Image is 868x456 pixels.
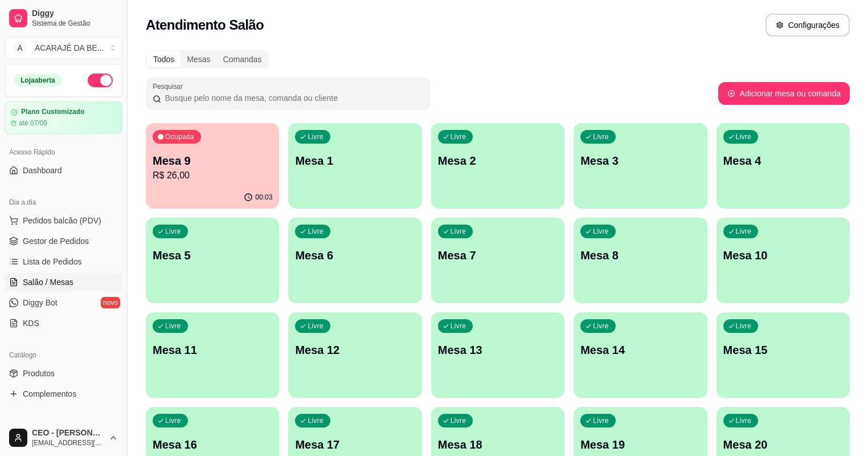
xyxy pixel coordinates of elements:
[718,82,850,105] button: Adicionar mesa ou comanda
[5,193,122,211] div: Dia a dia
[593,227,609,236] p: Livre
[32,438,104,447] span: [EMAIL_ADDRESS][DOMAIN_NAME]
[153,82,187,91] label: Pesquisar
[153,342,272,358] p: Mesa 11
[716,218,850,303] button: LivreMesa 10
[5,101,122,134] a: Plano Customizadoaté 07/09
[165,132,194,141] p: Ocupada
[147,51,181,67] div: Todos
[288,312,421,398] button: LivreMesa 12
[308,416,324,425] p: Livre
[146,218,279,303] button: LivreMesa 5
[5,346,122,364] div: Catálogo
[295,437,415,453] p: Mesa 17
[161,92,424,104] input: Pesquisar
[451,227,466,236] p: Livre
[181,51,216,67] div: Mesas
[217,51,268,67] div: Comandas
[153,169,272,182] p: R$ 26,00
[295,247,415,263] p: Mesa 6
[5,253,122,271] a: Lista de Pedidos
[32,9,118,19] span: Diggy
[14,74,62,87] div: Loja aberta
[736,321,752,331] p: Livre
[580,153,700,169] p: Mesa 3
[255,193,272,202] p: 00:03
[23,215,101,226] span: Pedidos balcão (PDV)
[5,36,122,59] button: Select a team
[165,321,181,331] p: Livre
[5,143,122,161] div: Acesso Rápido
[32,19,118,28] span: Sistema de Gestão
[438,342,558,358] p: Mesa 13
[736,227,752,236] p: Livre
[5,5,122,32] a: DiggySistema de Gestão
[438,247,558,263] p: Mesa 7
[23,388,76,400] span: Complementos
[5,273,122,291] a: Salão / Mesas
[431,123,564,209] button: LivreMesa 2
[165,416,181,425] p: Livre
[23,235,89,247] span: Gestor de Pedidos
[716,312,850,398] button: LivreMesa 15
[574,123,707,209] button: LivreMesa 3
[574,312,707,398] button: LivreMesa 14
[438,437,558,453] p: Mesa 18
[153,153,272,169] p: Mesa 9
[23,165,62,176] span: Dashboard
[451,416,466,425] p: Livre
[431,218,564,303] button: LivreMesa 7
[451,132,466,141] p: Livre
[14,42,26,54] span: A
[288,123,421,209] button: LivreMesa 1
[5,232,122,250] a: Gestor de Pedidos
[23,297,58,308] span: Diggy Bot
[580,247,700,263] p: Mesa 8
[431,312,564,398] button: LivreMesa 13
[723,153,843,169] p: Mesa 4
[5,385,122,403] a: Complementos
[765,14,850,36] button: Configurações
[153,247,272,263] p: Mesa 5
[23,368,55,379] span: Produtos
[580,342,700,358] p: Mesa 14
[723,342,843,358] p: Mesa 15
[5,314,122,332] a: KDS
[308,227,324,236] p: Livre
[21,108,84,116] article: Plano Customizado
[593,416,609,425] p: Livre
[593,132,609,141] p: Livre
[146,312,279,398] button: LivreMesa 11
[308,321,324,331] p: Livre
[88,74,113,87] button: Alterar Status
[19,119,47,128] article: até 07/09
[35,42,104,54] div: ACARAJÉ DA BE ...
[295,153,415,169] p: Mesa 1
[438,153,558,169] p: Mesa 2
[451,321,466,331] p: Livre
[146,16,264,34] h2: Atendimento Salão
[32,428,104,438] span: CEO - [PERSON_NAME]
[593,321,609,331] p: Livre
[165,227,181,236] p: Livre
[5,424,122,451] button: CEO - [PERSON_NAME][EMAIL_ADDRESS][DOMAIN_NAME]
[723,437,843,453] p: Mesa 20
[723,247,843,263] p: Mesa 10
[295,342,415,358] p: Mesa 12
[288,218,421,303] button: LivreMesa 6
[5,294,122,312] a: Diggy Botnovo
[23,276,73,288] span: Salão / Mesas
[736,132,752,141] p: Livre
[308,132,324,141] p: Livre
[736,416,752,425] p: Livre
[146,123,279,209] button: OcupadaMesa 9R$ 26,0000:03
[23,256,82,267] span: Lista de Pedidos
[716,123,850,209] button: LivreMesa 4
[153,437,272,453] p: Mesa 16
[5,211,122,230] button: Pedidos balcão (PDV)
[580,437,700,453] p: Mesa 19
[5,364,122,382] a: Produtos
[5,161,122,180] a: Dashboard
[23,317,39,329] span: KDS
[574,218,707,303] button: LivreMesa 8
